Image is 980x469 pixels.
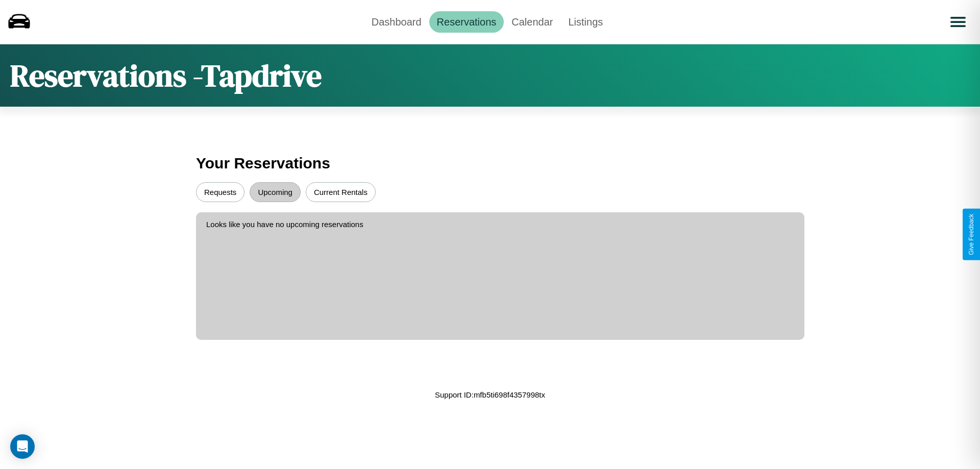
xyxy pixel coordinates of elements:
[364,11,429,33] a: Dashboard
[10,55,322,96] h1: Reservations - Tapdrive
[435,388,545,402] p: Support ID: mfb5ti698f4357998tx
[968,214,975,255] div: Give Feedback
[429,11,504,33] a: Reservations
[560,11,610,33] a: Listings
[306,182,376,202] button: Current Rentals
[10,434,35,459] div: Open Intercom Messenger
[944,8,972,36] button: Open menu
[504,11,560,33] a: Calendar
[196,182,244,202] button: Requests
[206,217,794,231] p: Looks like you have no upcoming reservations
[250,182,301,202] button: Upcoming
[196,150,784,177] h3: Your Reservations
